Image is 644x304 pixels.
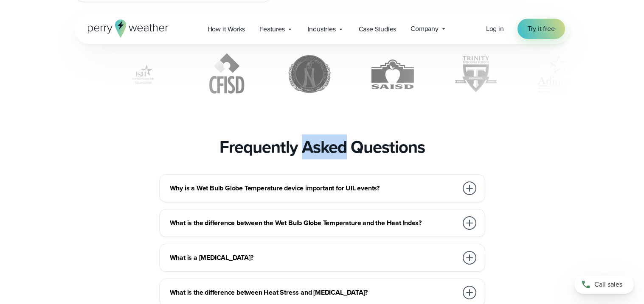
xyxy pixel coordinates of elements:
div: 6 of 12 [455,53,497,95]
span: Industries [308,24,336,34]
div: slideshow [74,53,570,100]
img: San Antonio ISD [371,53,414,95]
img: Arlington ISD [538,53,580,95]
h3: What is the difference between the Wet Bulb Globe Temperature and the Heat Index? [170,218,458,228]
div: 2 of 12 [122,53,164,95]
a: Call sales [574,275,634,294]
a: Try it free [517,19,565,39]
h3: Frequently Asked Questions [219,137,425,157]
span: Features [259,24,284,34]
div: 4 of 12 [288,53,331,95]
a: How it Works [200,20,253,38]
span: Call sales [594,279,622,290]
img: Trinity Episcopal School, Austin [455,53,497,95]
span: Log in [486,24,504,33]
span: Company [411,24,439,34]
img: Cypress-Fairbanks ISD [205,53,247,95]
img: Fort Sam Houston ISD [122,53,164,95]
span: Case Studies [359,24,397,34]
span: How it Works [208,24,245,34]
img: Dallas ISD [39,53,81,95]
a: Case Studies [352,20,404,38]
h3: Why is a Wet Bulb Globe Temperature device important for UIL events? [170,183,458,193]
div: 1 of 12 [39,53,81,95]
span: Try it free [528,24,555,34]
a: Log in [486,24,504,34]
h3: What is a [MEDICAL_DATA]? [170,253,458,263]
div: 7 of 12 [538,53,580,95]
img: Northside ISD [288,53,331,95]
div: 3 of 12 [205,53,247,95]
h3: What is the difference between Heat Stress and [MEDICAL_DATA]? [170,287,458,298]
div: 5 of 12 [371,53,414,95]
